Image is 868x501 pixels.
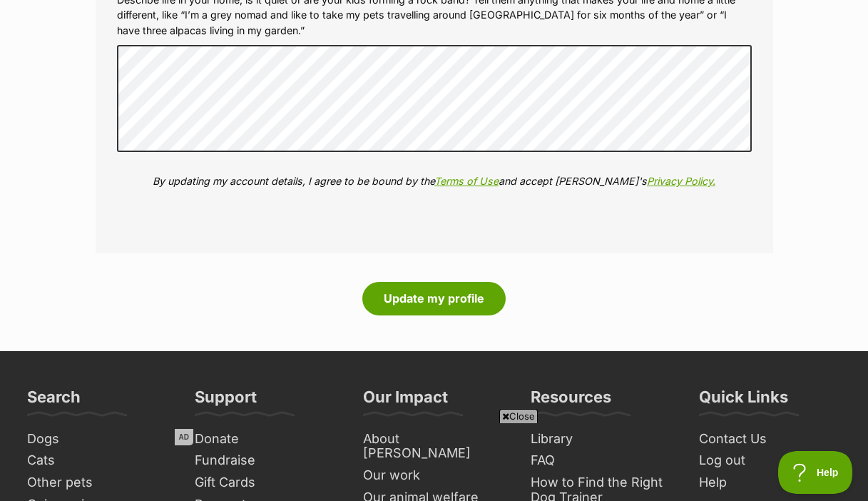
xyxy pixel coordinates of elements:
h3: Our Impact [363,387,448,415]
a: Cats [21,450,175,472]
a: Contact Us [693,428,847,450]
p: By updating my account details, I agree to be bound by the and accept [PERSON_NAME]'s [117,173,752,188]
a: Log out [693,450,847,472]
h3: Support [195,387,257,415]
iframe: Help Scout Beacon - Open [778,451,854,494]
a: Dogs [21,428,175,450]
a: Other pets [21,472,175,494]
a: Privacy Policy. [647,175,715,187]
h3: Quick Links [699,387,788,415]
span: Close [499,409,538,423]
h3: Resources [531,387,611,415]
a: Help [693,472,847,494]
iframe: Advertisement [434,493,434,494]
a: Terms of Use [434,175,499,187]
button: Update my profile [362,282,506,315]
h3: Search [27,387,81,415]
span: AD [175,429,193,445]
